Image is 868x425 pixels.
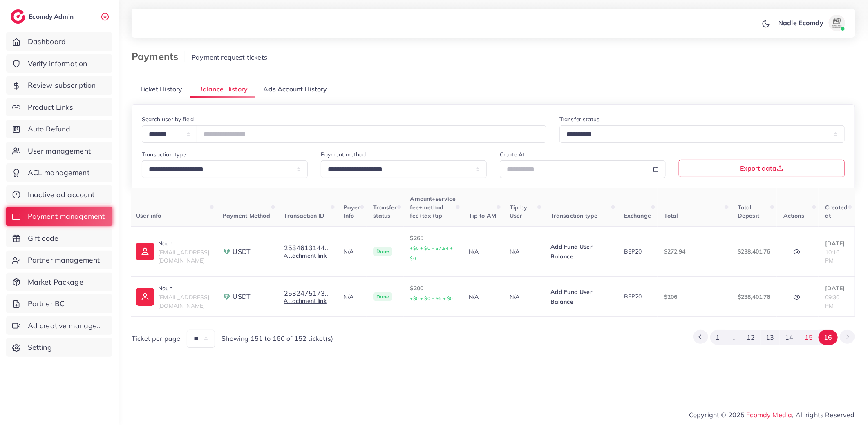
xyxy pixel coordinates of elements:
[223,293,231,301] img: payment
[624,212,651,219] span: Exchange
[28,36,66,47] span: Dashboard
[28,167,89,178] span: ACL management
[192,53,267,61] span: Payment request tickets
[510,292,537,302] p: N/A
[710,330,725,345] button: Go to page 1
[6,207,112,226] a: Payment management
[469,247,497,256] p: N/A
[559,115,600,123] label: Transfer status
[158,294,209,309] span: [EMAIL_ADDRESS][DOMAIN_NAME]
[6,273,112,291] a: Market Package
[139,85,182,94] span: Ticket History
[783,212,804,219] span: Actions
[738,204,759,219] span: Total Deposit
[6,338,112,357] a: Setting
[233,292,251,301] span: USDT
[136,243,154,260] img: ic-user-info.36bf1079.svg
[136,212,161,219] span: User info
[158,283,209,293] p: Nouh
[132,51,185,62] h3: Payments
[738,247,770,256] p: $238,401.76
[825,283,848,293] p: [DATE]
[624,247,651,256] div: BEP20
[28,233,58,244] span: Gift code
[6,76,112,95] a: Review subscription
[284,244,331,251] button: 2534613144...
[410,233,456,263] p: $265
[344,292,360,302] p: N/A
[142,115,194,123] label: Search user by field
[136,288,154,306] img: ic-user-info.36bf1079.svg
[28,146,91,156] span: User management
[679,160,845,177] button: Export data
[792,410,855,420] span: , All rights Reserved
[825,249,840,264] span: 10:16 PM
[664,212,678,219] span: Total
[28,80,96,91] span: Review subscription
[11,9,25,24] img: logo
[689,410,855,420] span: Copyright © 2025
[321,150,366,158] label: Payment method
[6,229,112,248] a: Gift code
[28,189,95,200] span: Inactive ad account
[825,294,840,309] span: 09:30 PM
[28,255,100,265] span: Partner management
[693,330,708,344] button: Go to previous page
[550,212,598,219] span: Transaction type
[6,54,112,73] a: Verify information
[819,330,838,345] button: Go to page 16
[132,334,180,343] span: Ticket per page
[29,13,76,20] h2: Ecomdy Admin
[284,297,327,305] a: Attachment link
[664,292,725,302] p: $206
[28,320,106,331] span: Ad creative management
[158,238,209,248] p: Nouh
[664,247,725,256] p: $272.94
[410,296,453,301] small: +$0 + $0 + $6 + $0
[624,292,651,300] div: BEP20
[6,294,112,313] a: Partner BC
[28,342,52,353] span: Setting
[510,247,537,256] p: N/A
[738,292,770,302] p: $238,401.76
[410,195,456,219] span: Amount+service fee+method fee+tax+tip
[221,334,333,343] span: Showing 151 to 160 of 152 ticket(s)
[142,150,186,158] label: Transaction type
[550,242,611,261] p: Add Fund User Balance
[799,330,818,345] button: Go to page 15
[500,150,525,158] label: Create At
[778,18,823,28] p: Nadie Ecomdy
[550,287,611,307] p: Add Fund User Balance
[410,283,456,303] p: $200
[373,204,397,219] span: Transfer status
[774,15,848,31] a: Nadie Ecomdyavatar
[373,292,392,301] span: Done
[28,58,87,69] span: Verify information
[344,204,360,219] span: Payer Info
[198,85,248,94] span: Balance History
[28,298,65,309] span: Partner BC
[6,251,112,269] a: Partner management
[740,165,783,171] span: Export data
[6,163,112,182] a: ACL management
[825,238,848,248] p: [DATE]
[693,330,855,345] ul: Pagination
[223,212,270,219] span: Payment Method
[829,15,845,31] img: avatar
[780,330,799,345] button: Go to page 14
[410,245,453,261] small: +$0 + $0 + $7.94 + $0
[28,211,105,222] span: Payment management
[6,316,112,335] a: Ad creative management
[28,277,83,287] span: Market Package
[284,289,331,297] button: 2532475173...
[6,185,112,204] a: Inactive ad account
[469,212,496,219] span: Tip to AM
[284,252,327,259] a: Attachment link
[825,204,848,219] span: Created at
[469,292,497,302] p: N/A
[284,212,325,219] span: Transaction ID
[11,9,76,24] a: logoEcomdy Admin
[741,330,761,345] button: Go to page 12
[223,247,231,256] img: payment
[373,247,392,256] span: Done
